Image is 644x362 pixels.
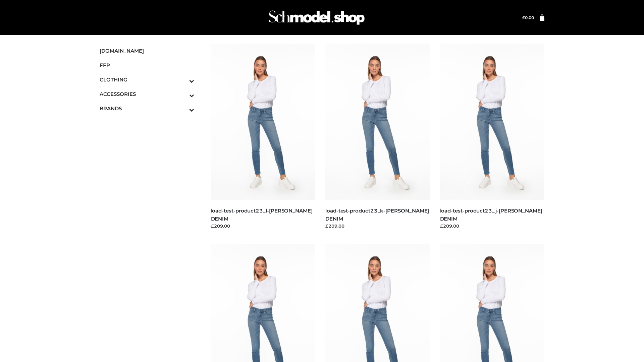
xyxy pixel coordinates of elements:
span: [DOMAIN_NAME] [100,47,194,55]
span: FFP [100,61,194,69]
div: £209.00 [440,223,545,229]
a: ACCESSORIESToggle Submenu [100,87,194,101]
a: FFP [100,58,194,72]
bdi: 0.00 [522,15,534,20]
span: ACCESSORIES [100,90,194,98]
a: load-test-product23_l-[PERSON_NAME] DENIM [211,207,313,222]
img: Schmodel Admin 964 [266,4,367,31]
span: BRANDS [100,105,194,112]
a: [DOMAIN_NAME] [100,44,194,58]
a: CLOTHINGToggle Submenu [100,72,194,87]
a: BRANDSToggle Submenu [100,101,194,116]
span: CLOTHING [100,76,194,83]
a: £0.00 [522,15,534,20]
button: Toggle Submenu [171,72,194,87]
span: £ [522,15,525,20]
button: Toggle Submenu [171,87,194,101]
div: £209.00 [325,223,430,229]
div: £209.00 [211,223,316,229]
button: Toggle Submenu [171,101,194,116]
a: load-test-product23_j-[PERSON_NAME] DENIM [440,207,542,222]
a: load-test-product23_k-[PERSON_NAME] DENIM [325,207,429,222]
